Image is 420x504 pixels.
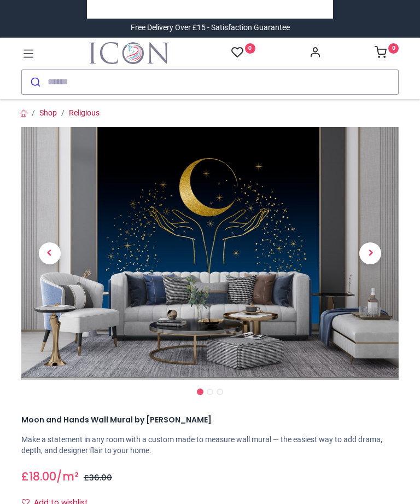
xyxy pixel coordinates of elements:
[131,22,290,33] div: Free Delivery Over £15 - Satisfaction Guarantee
[342,165,399,343] a: Next
[309,49,321,58] a: Account Info
[21,435,399,456] p: Make a statement in any room with a custom made to measure wall mural — the easiest way to add dr...
[39,108,57,117] a: Shop
[89,472,112,483] span: 36.00
[22,70,48,94] button: Submit
[89,42,169,64] a: Logo of Icon Wall Stickers
[359,242,381,264] span: Next
[21,127,399,380] img: Moon and Hands Wall Mural by Andrea Haase
[375,49,399,58] a: 0
[29,468,56,484] span: 18.00
[89,42,169,64] img: Icon Wall Stickers
[231,46,255,60] a: 0
[84,472,112,483] span: £
[69,108,100,117] a: Religious
[39,242,61,264] span: Previous
[21,165,78,343] a: Previous
[56,468,79,484] span: /m²
[21,469,56,485] span: £
[245,43,255,54] sup: 0
[21,415,399,426] h1: Moon and Hands Wall Mural by [PERSON_NAME]
[95,4,325,15] iframe: Customer reviews powered by Trustpilot
[388,43,399,54] sup: 0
